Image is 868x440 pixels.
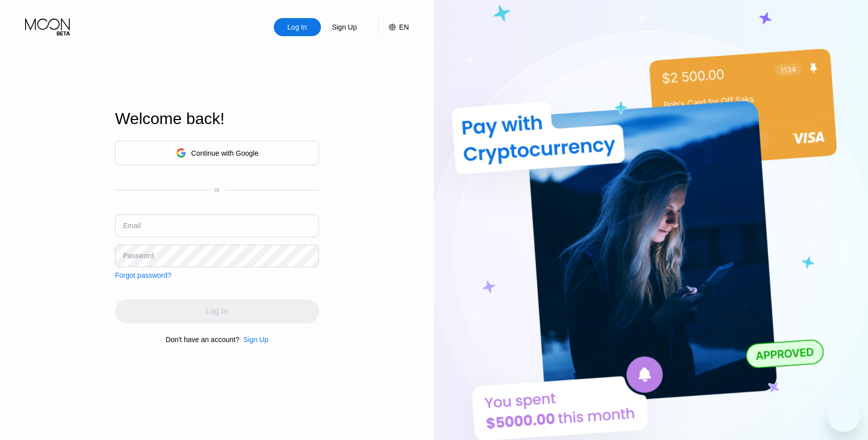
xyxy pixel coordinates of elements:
[191,149,259,157] div: Continue with Google
[115,141,319,165] div: Continue with Google
[286,22,308,32] div: Log In
[214,186,220,193] div: or
[123,222,141,230] div: Email
[321,18,368,36] div: Sign Up
[828,400,860,432] iframe: Кнопка запуска окна обмена сообщениями
[378,18,409,36] div: EN
[399,23,409,31] div: EN
[115,271,171,279] div: Forgot password?
[166,336,240,344] div: Don't have an account?
[115,109,319,128] div: Welcome back!
[243,336,268,344] div: Sign Up
[274,18,321,36] div: Log In
[123,252,154,260] div: Password
[331,22,358,32] div: Sign Up
[239,336,268,344] div: Sign Up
